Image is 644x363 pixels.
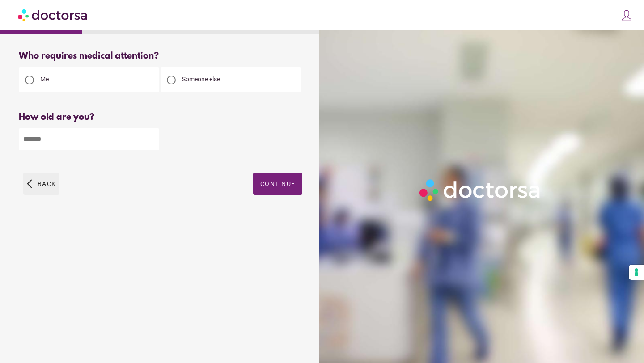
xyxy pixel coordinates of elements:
button: Your consent preferences for tracking technologies [629,265,644,280]
div: Who requires medical attention? [19,51,302,61]
span: Me [40,76,49,83]
span: Back [38,180,56,187]
button: Continue [253,173,302,195]
button: arrow_back_ios Back [23,173,59,195]
div: How old are you? [19,112,302,122]
img: icons8-customer-100.png [620,9,633,22]
span: Someone else [182,76,220,83]
span: Continue [260,180,295,187]
img: Logo-Doctorsa-trans-White-partial-flat.png [416,176,545,204]
img: Doctorsa.com [18,5,89,25]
